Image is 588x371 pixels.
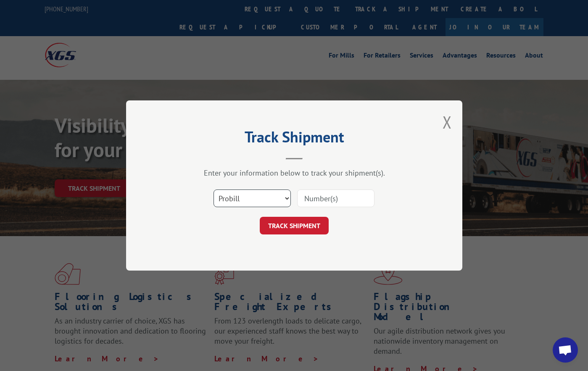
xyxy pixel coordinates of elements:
div: Enter your information below to track your shipment(s). [168,168,420,178]
button: Close modal [443,111,452,133]
button: TRACK SHIPMENT [260,217,329,234]
div: Open chat [553,337,578,363]
input: Number(s) [297,189,374,207]
h2: Track Shipment [168,131,420,147]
